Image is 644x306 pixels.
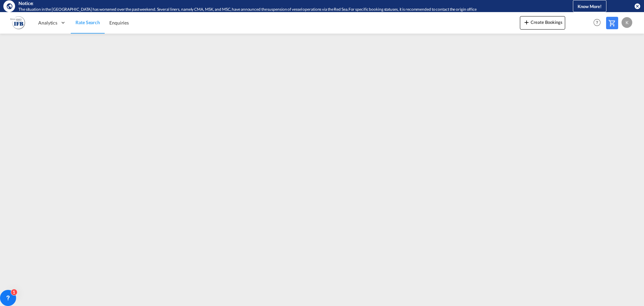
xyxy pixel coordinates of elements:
[622,17,632,28] div: K
[591,17,606,29] div: Help
[38,19,57,26] span: Analytics
[34,12,71,34] div: Analytics
[71,12,105,34] a: Rate Search
[520,16,565,30] button: icon-plus 400-fgCreate Bookings
[591,17,603,28] span: Help
[75,19,100,25] span: Rate Search
[105,12,133,34] a: Enquiries
[10,15,25,30] img: b628ab10256c11eeb52753acbc15d091.png
[18,7,545,12] div: The situation in the Red Sea has worsened over the past weekend. Several liners, namely CMA, MSK,...
[523,18,531,26] md-icon: icon-plus 400-fg
[578,4,602,9] span: Know More!
[6,3,13,9] md-icon: icon-earth
[109,20,129,26] span: Enquiries
[634,3,641,9] button: icon-close-circle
